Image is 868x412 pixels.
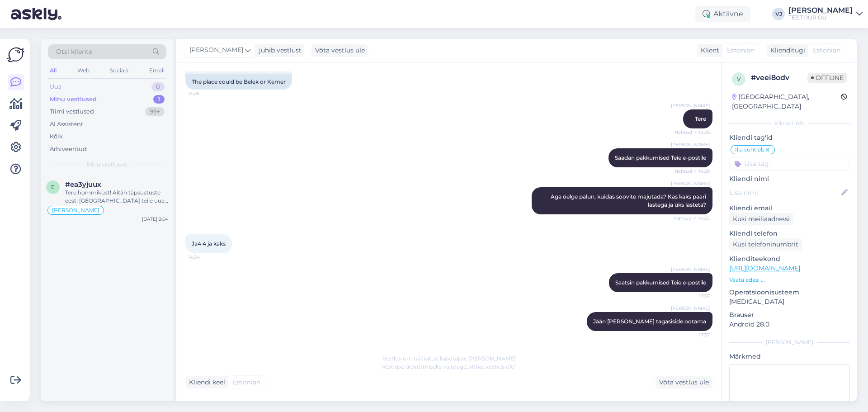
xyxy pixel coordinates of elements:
[615,279,706,286] span: Saatsin pakkumised Teie e-postile
[142,216,168,223] div: [DATE] 9:54
[147,65,166,76] div: Email
[50,145,87,154] div: Arhiveeritud
[188,90,222,97] span: 14:26
[50,132,63,141] div: Kõik
[735,147,764,152] span: Ilja suhtleb
[615,154,706,161] span: Saadan pakkumised Teie e-postile
[729,204,850,213] p: Kliendi email
[729,264,800,272] a: [URL][DOMAIN_NAME]
[729,119,850,128] div: Kliendi info
[751,72,807,83] div: # veei8odv
[87,161,127,169] span: Minu vestlused
[807,73,847,83] span: Offline
[767,46,805,55] div: Klienditugi
[671,305,710,312] span: [PERSON_NAME]
[382,363,516,370] span: Vestluse ülevõtmiseks vajutage
[788,7,853,14] div: [PERSON_NAME]
[52,208,99,213] span: [PERSON_NAME]
[255,46,302,55] div: juhib vestlust
[813,46,840,55] span: Estonian
[729,288,850,297] p: Operatsioonisüsteem
[729,133,850,142] p: Kliendi tag'id
[108,65,130,76] div: Socials
[233,378,260,387] span: Estonian
[185,74,292,90] div: The place could be Belek or Kemer
[695,115,706,122] span: Tere
[732,92,841,111] div: [GEOGRAPHIC_DATA], [GEOGRAPHIC_DATA]
[65,189,168,205] div: Tere hommikust! Aitäh täpsustuste eest! [GEOGRAPHIC_DATA] teile uue hotelli valiku, mis on väikse...
[697,46,719,55] div: Klient
[729,276,850,284] p: Vaata edasi ...
[671,141,710,148] span: [PERSON_NAME]
[467,363,516,370] i: „Võtke vestlus üle”
[50,120,83,129] div: AI Assistent
[730,188,840,198] input: Lisa nimi
[151,82,165,91] div: 0
[671,102,710,109] span: [PERSON_NAME]
[50,82,61,91] div: Uus
[729,297,850,307] p: [MEDICAL_DATA]
[551,193,708,208] span: Aga öelge palun, kuidas soovite majutada? Kas kaks paari lastega ja üks lasteta?
[729,352,850,361] p: Märkmed
[593,318,706,325] span: Jään [PERSON_NAME] tagasiside ootama
[656,376,712,388] div: Võta vestlus üle
[671,266,710,273] span: [PERSON_NAME]
[729,254,850,264] p: Klienditeekond
[675,168,710,175] span: Nähtud ✓ 14:29
[50,107,94,116] div: Tiimi vestlused
[729,320,850,329] p: Android 28.0
[729,213,793,225] div: Küsi meiliaadressi
[772,8,785,20] div: VJ
[185,378,225,387] div: Kliendi keel
[50,95,97,104] div: Minu vestlused
[671,180,710,187] span: [PERSON_NAME]
[311,44,368,57] div: Võta vestlus üle
[145,107,165,116] div: 99+
[729,157,850,170] input: Lisa tag
[51,184,55,190] span: e
[729,338,850,346] div: [PERSON_NAME]
[729,229,850,238] p: Kliendi telefon
[737,76,741,82] span: v
[788,14,853,21] div: TEZ TOUR OÜ
[382,355,516,362] span: Vestlus on määratud kasutajale [PERSON_NAME]
[189,45,243,55] span: [PERSON_NAME]
[7,46,24,63] img: Askly Logo
[188,254,222,260] span: 14:34
[48,65,58,76] div: All
[727,46,755,55] span: Estonian
[153,95,165,104] div: 1
[676,331,710,338] span: 17:37
[695,6,750,22] div: Aktiivne
[65,180,101,189] span: #ea3yjuux
[56,47,92,57] span: Otsi kliente
[729,310,850,320] p: Brauser
[676,293,710,299] span: 17:37
[75,65,91,76] div: Web
[674,215,710,222] span: Nähtud ✓ 14:30
[729,174,850,184] p: Kliendi nimi
[729,238,802,251] div: Küsi telefoninumbrit
[675,129,710,136] span: Nähtud ✓ 14:29
[788,7,863,21] a: [PERSON_NAME]TEZ TOUR OÜ
[192,240,226,247] span: Ja4 4 ja kaks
